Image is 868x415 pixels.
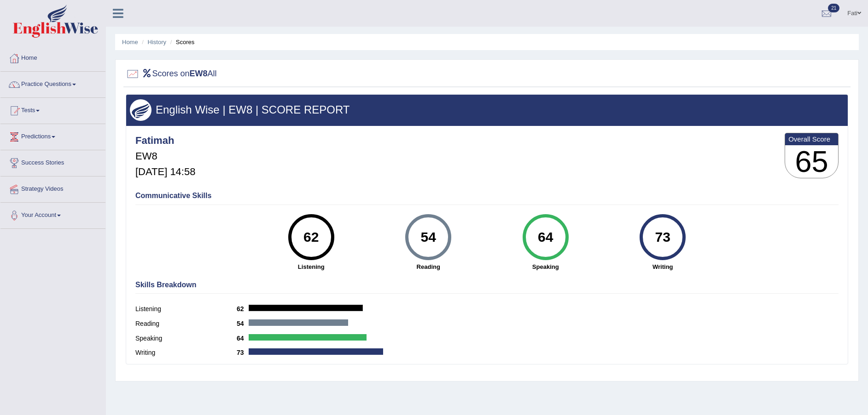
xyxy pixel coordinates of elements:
[135,334,237,343] label: Speaking
[135,192,839,200] h4: Communicative Skills
[412,218,445,256] div: 54
[374,262,483,271] strong: Reading
[122,39,138,45] a: Home
[135,304,237,314] label: Listening
[0,176,105,199] a: Strategy Videos
[135,281,839,289] h4: Skills Breakdown
[0,203,105,226] a: Your Account
[529,218,562,256] div: 64
[609,262,717,271] strong: Writing
[294,218,328,256] div: 62
[135,319,237,329] label: Reading
[785,145,838,178] h3: 65
[0,150,105,173] a: Success Stories
[0,124,105,147] a: Predictions
[135,166,195,177] h5: [DATE] 14:58
[788,135,835,143] b: Overall Score
[168,38,195,46] li: Scores
[646,218,680,256] div: 73
[828,4,839,12] span: 21
[135,348,237,358] label: Writing
[130,104,844,116] h3: English Wise | EW8 | SCORE REPORT
[237,320,249,327] b: 54
[0,98,105,121] a: Tests
[0,45,105,68] a: Home
[135,135,195,146] h4: Fatimah
[148,39,166,45] a: History
[135,151,195,162] h5: EW8
[126,67,217,81] h2: Scores on All
[130,99,151,121] img: wings.png
[190,69,208,78] b: EW8
[237,349,249,356] b: 73
[257,262,366,271] strong: Listening
[237,335,249,342] b: 64
[492,262,600,271] strong: Speaking
[237,305,249,313] b: 62
[0,72,105,95] a: Practice Questions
